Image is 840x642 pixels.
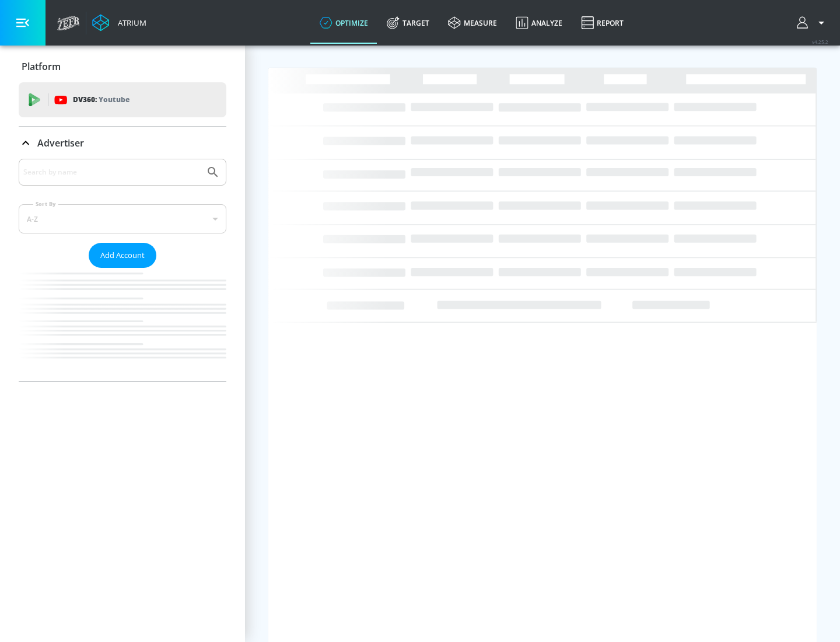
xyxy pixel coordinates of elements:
a: Analyze [506,2,572,44]
input: Search by name [23,165,200,180]
span: v 4.25.2 [812,39,828,45]
nav: list of Advertiser [19,268,226,381]
div: Platform [19,50,226,83]
label: Sort By [33,200,58,208]
a: Target [377,2,439,44]
div: A-Z [19,204,226,233]
a: Atrium [92,14,146,32]
div: Advertiser [19,159,226,381]
p: DV360: [73,93,129,106]
a: Report [572,2,633,44]
div: Atrium [113,18,146,28]
p: Youtube [99,93,129,106]
p: Advertiser [37,137,84,149]
button: Add Account [89,243,156,268]
p: Platform [22,60,61,73]
div: DV360: Youtube [19,82,226,117]
a: measure [439,2,506,44]
a: optimize [310,2,377,44]
span: Add Account [100,249,145,262]
div: Advertiser [19,127,226,159]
